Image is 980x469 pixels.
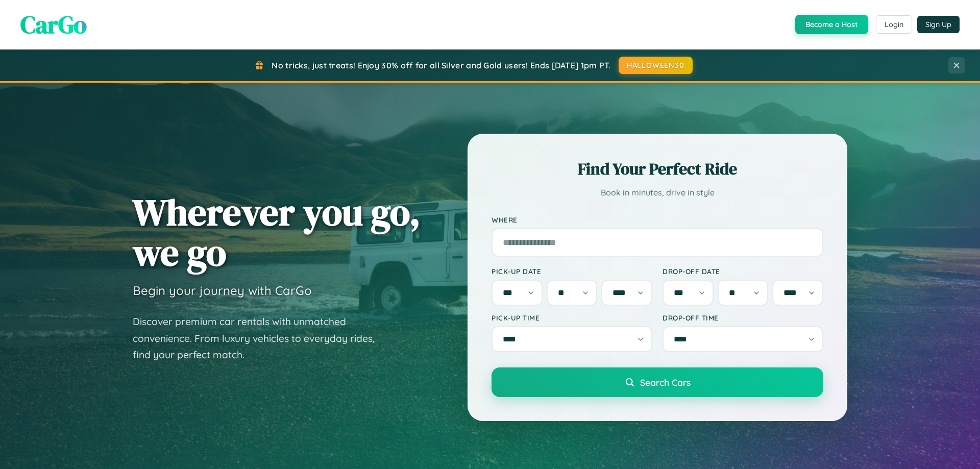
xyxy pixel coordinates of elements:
[619,57,693,74] button: HALLOWEEN30
[492,215,823,224] label: Where
[492,313,652,322] label: Pick-up Time
[492,158,823,180] h2: Find Your Perfect Ride
[20,8,87,41] span: CarGo
[795,15,868,34] button: Become a Host
[663,313,823,322] label: Drop-off Time
[917,16,960,33] button: Sign Up
[492,267,652,276] label: Pick-up Date
[663,267,823,276] label: Drop-off Date
[133,192,421,273] h1: Wherever you go, we go
[876,15,912,34] button: Login
[492,185,823,200] p: Book in minutes, drive in style
[640,377,691,388] span: Search Cars
[133,313,388,363] p: Discover premium car rentals with unmatched convenience. From luxury vehicles to everyday rides, ...
[272,60,610,70] span: No tricks, just treats! Enjoy 30% off for all Silver and Gold users! Ends [DATE] 1pm PT.
[492,367,823,397] button: Search Cars
[133,283,312,298] h3: Begin your journey with CarGo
